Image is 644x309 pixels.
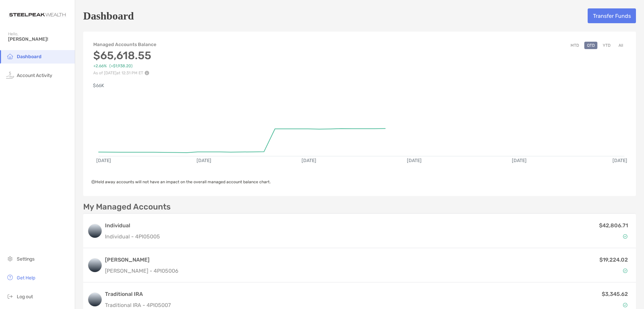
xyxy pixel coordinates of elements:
[568,42,582,49] button: MTD
[93,64,107,69] span: +2.66%
[93,42,157,47] h4: Managed Accounts Balance
[91,180,271,184] span: Held away accounts will not have an impact on the overall managed account balance chart.
[8,36,71,42] span: [PERSON_NAME]!
[88,259,102,272] img: logo account
[623,268,628,273] img: Account Status icon
[93,49,157,62] h3: $65,618.55
[88,293,102,306] img: logo account
[599,256,628,264] p: $19,224.02
[93,83,104,88] text: $66K
[612,158,627,163] text: [DATE]
[584,42,597,49] button: QTD
[623,303,628,307] img: Account Status icon
[407,158,422,163] text: [DATE]
[197,158,211,163] text: [DATE]
[602,290,628,298] p: $3,345.62
[105,222,160,230] h3: Individual
[623,234,628,239] img: Account Status icon
[599,221,628,230] p: $42,806.71
[6,273,14,281] img: get-help icon
[8,3,67,27] img: Zoe Logo
[17,73,52,78] span: Account Activity
[616,42,626,49] button: All
[17,256,35,262] span: Settings
[88,224,102,238] img: logo account
[6,52,14,60] img: household icon
[17,294,33,300] span: Log out
[6,255,14,263] img: settings icon
[600,42,613,49] button: YTD
[6,292,14,300] img: logout icon
[105,232,160,241] p: Individual - 4PI05005
[6,71,14,79] img: activity icon
[83,8,134,24] h5: Dashboard
[105,267,178,275] p: [PERSON_NAME] - 4PI05006
[83,203,171,211] p: My Managed Accounts
[105,290,171,298] h3: Traditional IRA
[96,158,111,163] text: [DATE]
[302,158,316,163] text: [DATE]
[588,8,636,23] button: Transfer Funds
[512,158,527,163] text: [DATE]
[93,71,157,75] p: As of [DATE] at 12:31 PM ET
[109,64,132,69] span: (+$1,938.20)
[17,54,42,60] span: Dashboard
[17,275,35,281] span: Get Help
[145,71,149,75] img: Performance Info
[105,256,178,264] h3: [PERSON_NAME]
